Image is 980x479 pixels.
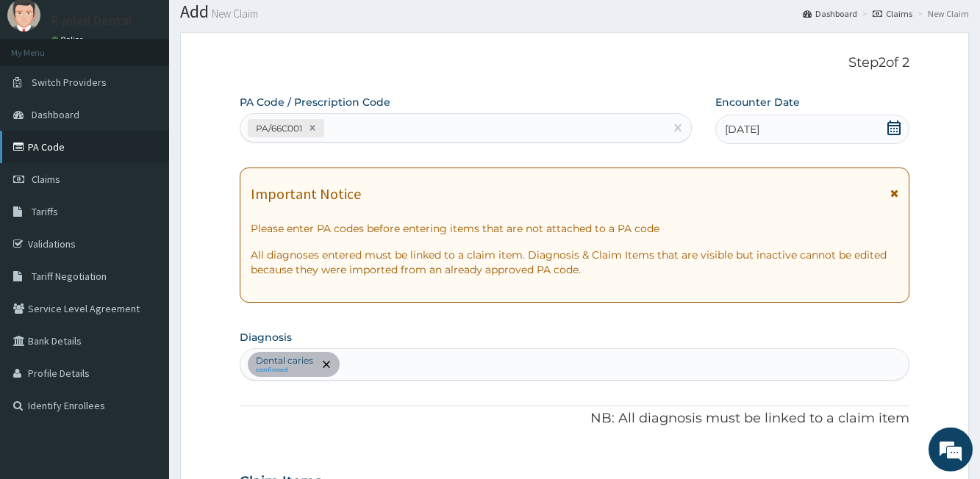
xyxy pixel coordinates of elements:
p: Dental caries [256,355,313,367]
span: Switch Providers [32,76,107,89]
label: Encounter Date [715,95,800,109]
img: d_794563401_company_1708531726252_794563401 [27,73,60,110]
small: confirmed [256,367,313,374]
a: Dashboard [803,7,857,20]
span: remove selection option [320,358,333,371]
label: Diagnosis [240,330,292,345]
p: All diagnoses entered must be linked to a claim item. Diagnosis & Claim Items that are visible bu... [251,248,898,277]
span: Claims [32,173,60,186]
p: Step 2 of 2 [240,55,909,71]
a: Claims [873,7,912,20]
h1: Important Notice [251,186,361,202]
span: We're online! [85,145,203,293]
p: R-jolad Dental [51,14,132,27]
span: Tariff Negotiation [32,270,107,283]
span: [DATE] [725,122,759,137]
label: PA Code / Prescription Code [240,95,390,109]
textarea: Type your message and hit 'Enter' [7,321,280,372]
div: Chat with us now [76,82,247,101]
small: New Claim [209,8,258,19]
div: PA/66C001 [251,120,304,137]
a: Online [51,35,87,45]
p: Please enter PA codes before entering items that are not attached to a PA code [251,221,898,236]
p: NB: All diagnosis must be linked to a claim item [240,409,909,428]
span: Dashboard [32,108,79,121]
h1: Add [180,2,969,21]
div: Minimize live chat window [241,7,276,43]
span: Tariffs [32,205,58,218]
li: New Claim [914,7,969,20]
